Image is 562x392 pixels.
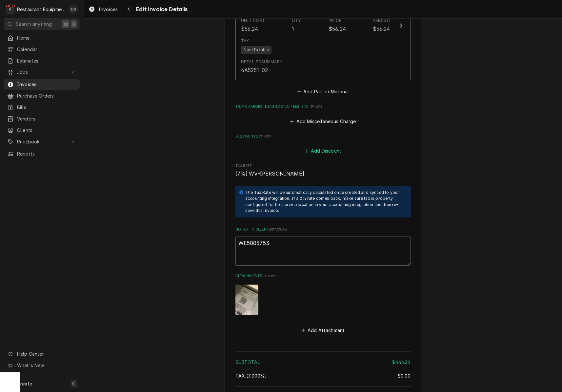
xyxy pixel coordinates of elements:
textarea: WE5085753 [235,236,411,266]
img: Zyq8ucKmQHeTKHLDdyC8 [235,285,258,315]
a: Purchase Orders [4,90,80,101]
button: Add Miscellaneous Charge [289,117,357,126]
div: R [6,5,15,14]
span: Tax Rate [235,163,411,169]
button: Search anything⌘K [4,18,80,30]
a: Go to What's New [4,360,80,371]
div: The Tax Rate will be automatically calculated once created and synced to your accounting integrat... [245,190,404,214]
div: Derek Stewart's Avatar [69,5,78,14]
div: Qty. [292,18,302,24]
a: Reports [4,148,80,159]
div: 1 [292,25,294,33]
span: Reports [17,150,76,157]
div: $446.24 [392,359,411,365]
span: Jobs [17,69,67,76]
span: Purchase Orders [17,92,76,99]
a: Clients [4,125,80,136]
div: Restaurant Equipment Diagnostics [17,6,65,13]
div: $56.24 [241,25,258,33]
div: Subtotal [235,359,411,365]
span: Invoices [98,6,118,13]
span: Create [17,381,32,386]
span: ⌘ [63,21,68,28]
span: ( if any ) [310,105,322,108]
span: K [72,21,75,28]
a: Estimates [4,55,80,66]
label: Notes to Client [235,227,411,232]
a: Home [4,32,80,43]
label: Trip Charges, Diagnostic Fees, etc. [235,104,411,109]
span: Edit Invoice Details [134,5,188,14]
div: Notes to Client [235,227,411,265]
div: Price [329,18,341,24]
span: Estimates [17,57,76,64]
div: $56.24 [329,25,346,33]
span: Calendar [17,46,76,53]
button: Navigate back [123,4,134,14]
div: 4A5251-02 [241,66,268,74]
a: Invoices [86,4,120,15]
button: Add Part or Material [296,87,350,96]
span: Tax Rate [235,170,411,178]
div: Tax [241,38,249,44]
span: Invoices [17,81,76,88]
div: Unit Cost [241,18,265,24]
span: Help Center [17,350,76,357]
button: Add Attachment [300,326,346,335]
div: Trip Charges, Diagnostic Fees, etc. [235,104,411,126]
div: Detailed Summary [241,59,282,65]
span: ( if any ) [258,135,271,138]
a: Go to Pricebook [4,136,80,147]
span: ( if any ) [262,274,275,278]
div: Discounts [235,134,411,156]
span: What's New [17,362,76,369]
button: Add Discount [303,146,342,156]
span: C [72,380,75,387]
span: Non-Taxable [241,46,272,54]
span: Bills [17,104,76,111]
label: Discounts [235,134,411,139]
span: Home [17,34,76,41]
span: Clients [17,127,76,134]
a: Calendar [4,44,80,55]
span: ( optional ) [269,228,287,231]
a: Vendors [4,113,80,124]
div: Tax [235,372,411,379]
div: Attachments [235,273,411,335]
a: Bills [4,102,80,113]
span: Vendors [17,115,76,122]
a: Go to Jobs [4,67,80,78]
span: [7%] WV-[PERSON_NAME] [235,171,304,177]
span: Subtotal [235,359,260,365]
span: Search anything [16,21,52,28]
div: Tax Rate [235,163,411,177]
div: $0.00 [398,372,411,379]
span: Pricebook [17,138,67,145]
span: [6%] West Virginia State [1%] West Virginia, Beckley City [235,373,267,379]
a: Go to Help Center [4,348,80,359]
div: Amount [373,18,391,24]
div: Restaurant Equipment Diagnostics's Avatar [6,5,15,14]
a: Invoices [4,79,80,90]
div: DS [69,5,78,14]
div: $56.24 [373,25,390,33]
label: Attachments [235,273,411,279]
